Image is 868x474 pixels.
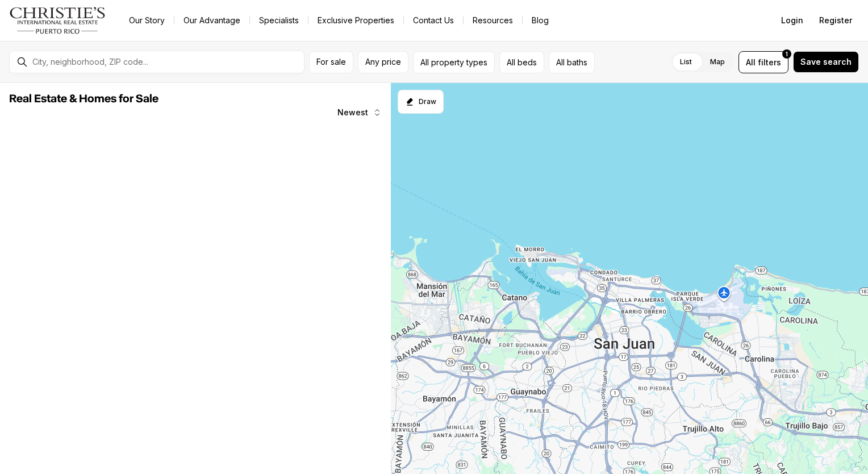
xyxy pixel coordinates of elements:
button: All property types [413,51,495,73]
span: filters [758,56,781,68]
button: Any price [358,51,408,73]
a: Resources [464,13,522,28]
span: For sale [316,57,346,66]
span: Save search [800,57,852,66]
span: Login [781,16,803,25]
button: Login [774,9,810,32]
button: All beds [499,51,544,73]
button: All baths [549,51,595,73]
a: Blog [523,13,558,28]
a: Our Advantage [174,13,249,28]
span: Real Estate & Homes for Sale [9,93,158,105]
a: Our Story [120,13,174,28]
span: 1 [786,49,788,59]
button: Allfilters1 [738,51,788,73]
img: logo [9,7,106,34]
label: List [671,52,701,72]
button: Contact Us [404,13,463,28]
a: Exclusive Properties [308,13,403,28]
label: Map [701,52,734,72]
button: For sale [309,51,353,73]
span: Any price [365,57,401,66]
span: Register [819,16,852,25]
button: Start drawing [398,90,444,114]
button: Save search [793,51,859,73]
button: Register [812,9,859,32]
span: Newest [337,108,368,117]
button: Newest [331,101,389,124]
a: Specialists [250,13,308,28]
span: All [746,56,756,68]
